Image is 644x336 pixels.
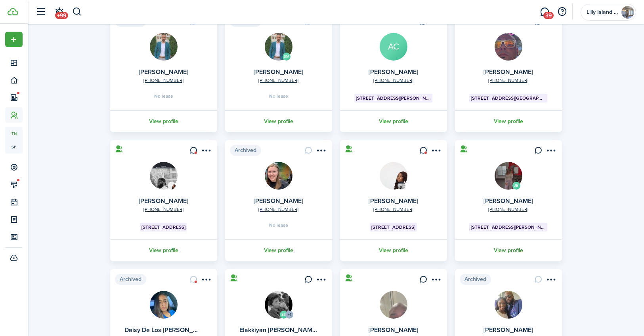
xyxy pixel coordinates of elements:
img: Elakkiyan Pugazhenthi [265,291,292,319]
button: Open menu [200,146,212,157]
a: [PERSON_NAME] [483,196,533,205]
button: Open menu [315,146,327,157]
button: Open menu [430,275,442,286]
a: [PHONE_NUMBER] [258,206,298,213]
button: Open resource center [555,5,569,19]
a: Messaging [537,2,552,22]
span: [STREET_ADDRESS] [371,224,415,231]
img: Daisy De Los Reyes [150,291,178,319]
button: Open menu [545,275,557,286]
a: [PERSON_NAME] [254,196,303,205]
a: [PERSON_NAME] [369,325,418,334]
a: [PHONE_NUMBER] [258,77,298,84]
a: View profile [109,110,218,132]
a: View profile [224,110,333,132]
a: [PERSON_NAME] [254,67,303,76]
span: No lease [269,223,288,228]
img: TenantCloud [8,8,18,15]
button: Open menu [315,275,327,286]
span: No lease [154,94,173,99]
avatar-text: SM [283,53,290,61]
img: Cyanne Kasinger [495,162,522,190]
button: Open menu [5,32,23,47]
a: Elakkiyan [PERSON_NAME] [239,325,317,334]
a: View profile [339,239,448,261]
a: [PHONE_NUMBER] [143,206,183,213]
img: Benjamin Rivera [495,33,522,61]
a: [PERSON_NAME] [139,196,188,205]
button: Open sidebar [33,4,48,19]
img: Brandon Green [397,182,405,190]
img: Ahmed Neinae [265,33,292,61]
span: [STREET_ADDRESS][PERSON_NAME] [356,95,431,102]
span: [STREET_ADDRESS] [141,224,185,231]
span: Archived [460,274,491,285]
a: [PHONE_NUMBER] [488,77,528,84]
span: [STREET_ADDRESS][GEOGRAPHIC_DATA] [471,95,546,102]
img: Bridget Brown [265,162,292,190]
a: [PERSON_NAME] [369,67,418,76]
img: Ahmed Neinae [150,33,178,61]
a: [PHONE_NUMBER] [373,77,413,84]
span: 39 [543,12,554,19]
span: Archived [115,274,146,285]
a: [PERSON_NAME] [369,196,418,205]
a: [PHONE_NUMBER] [143,77,183,84]
a: [PHONE_NUMBER] [373,206,413,213]
a: [PERSON_NAME] [483,67,533,76]
button: Open menu [545,146,557,157]
span: No lease [269,94,288,99]
a: [PERSON_NAME] [139,67,188,76]
button: Open menu [430,146,442,157]
span: Archived [230,145,261,156]
avatar-text: JB [512,182,520,190]
a: Notifications [52,2,67,22]
span: Lilly Island Property Management [587,9,618,15]
button: Search [72,5,82,19]
a: View profile [339,110,448,132]
img: Eugene Mcarthur [380,291,407,319]
img: Brittany Green [168,182,176,190]
a: AC [380,33,407,61]
img: Lilly Island Property Management [621,6,634,19]
avatar-text: SS [280,311,288,319]
img: Everett Howard [495,291,522,319]
a: View profile [454,110,563,132]
a: View profile [224,239,333,261]
a: Daisy De Los [PERSON_NAME] [124,325,212,334]
span: [STREET_ADDRESS][PERSON_NAME] [471,224,546,231]
avatar-counter: +1 [285,311,293,319]
a: sp [5,140,23,154]
a: View profile [454,239,563,261]
a: [PERSON_NAME] [483,325,533,334]
img: Brittany Green [380,162,407,190]
button: Open menu [200,275,212,286]
a: View profile [109,239,218,261]
span: +99 [55,12,68,19]
a: tn [5,127,23,140]
img: Brandon Green [150,162,178,190]
a: [PHONE_NUMBER] [488,206,528,213]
